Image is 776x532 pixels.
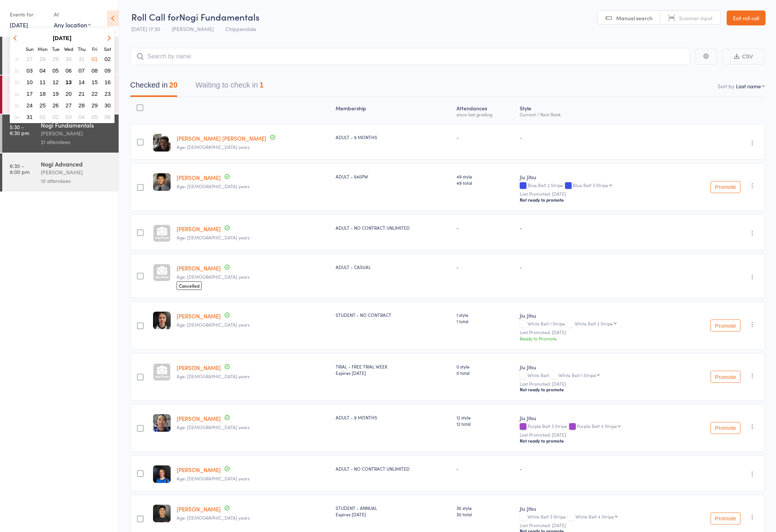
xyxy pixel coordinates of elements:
span: 05 [52,67,59,74]
small: Sunday [26,46,34,52]
div: - [456,264,514,270]
span: 17 [27,91,33,97]
span: 31 [27,114,33,120]
div: - [456,465,514,472]
button: 30 [63,54,74,64]
span: Age: [DEMOGRAPHIC_DATA] years [177,144,250,150]
small: Last Promoted: [DATE] [520,432,675,437]
button: 08 [89,65,101,76]
span: 31 [79,56,85,62]
small: Last Promoted: [DATE] [520,330,675,335]
span: Nogi Fundamentals [179,10,260,23]
div: ADULT - NO CONTRACT UNLIMITED [336,224,450,231]
span: 25 [40,102,46,108]
div: Style [517,101,678,120]
span: 12 [52,79,59,85]
span: Age: [DEMOGRAPHIC_DATA] years [177,475,250,481]
div: ADULT - $40PW [336,173,450,180]
span: 16 [104,79,111,85]
span: 29 [52,56,59,62]
button: Promote [711,319,740,331]
span: 03 [65,114,72,120]
span: 30 [65,56,72,62]
button: 23 [102,89,113,99]
button: Checked in20 [130,77,177,97]
a: 12:00 -1:00 pmFundamentals[PERSON_NAME]9 attendees [2,76,119,114]
span: 15 [92,79,98,85]
button: 15 [89,77,101,87]
a: [PERSON_NAME] [177,225,221,233]
a: 6:30 -8:00 pmNogi Advanced[PERSON_NAME]10 attendees [2,153,119,192]
button: CSV [722,49,765,65]
button: 28 [37,54,49,64]
button: 31 [24,112,36,122]
div: Jiu Jitsu [520,363,675,371]
span: [DATE] 17:30 [131,25,160,33]
button: 30 [102,100,113,110]
button: 21 [76,89,88,99]
button: 04 [76,112,88,122]
div: Last name [736,82,761,90]
button: 27 [63,100,74,110]
div: Nogi Fundamentals [41,121,112,129]
small: Saturday [104,46,111,52]
button: 09 [102,65,113,76]
div: White Belt 2 Stripe [575,321,613,326]
span: Age: [DEMOGRAPHIC_DATA] years [177,273,250,280]
span: Roll Call for [131,10,179,23]
img: image1746693941.png [153,465,171,483]
div: since last grading [456,112,514,117]
input: Search by name [130,48,690,65]
button: 02 [50,112,61,122]
div: Nogi Advanced [41,160,112,168]
span: Scanner input [679,14,713,22]
button: 14 [76,77,88,87]
div: Not ready to promote [520,197,675,203]
a: [PERSON_NAME] [PERSON_NAME] [177,134,266,142]
div: Jiu Jitsu [520,414,675,422]
label: Sort by [718,82,734,90]
span: Age: [DEMOGRAPHIC_DATA] years [177,514,250,521]
div: At [54,8,91,21]
span: 49 style [456,173,514,180]
span: 03 [27,67,33,74]
span: 23 [104,91,111,97]
button: 17 [24,89,36,99]
button: 22 [89,89,101,99]
button: 04 [37,65,49,76]
span: 12 total [456,421,514,427]
div: Any location [54,21,91,29]
button: Promote [711,181,740,193]
span: 14 [79,79,85,85]
div: Jiu Jitsu [520,505,675,512]
span: 01 [92,56,98,62]
button: 29 [50,54,61,64]
div: STUDENT - NO CONTRACT [336,312,450,318]
a: Exit roll call [727,10,766,25]
span: 07 [79,67,85,74]
div: Purple Belt 3 Stripe [520,424,675,430]
button: 28 [76,100,88,110]
span: Age: [DEMOGRAPHIC_DATA] years [177,183,250,189]
div: White Belt 1 Stripe [520,321,675,327]
span: Manual search [616,14,653,22]
span: 06 [104,114,111,120]
span: Age: [DEMOGRAPHIC_DATA] years [177,424,250,430]
div: Current / Next Rank [520,112,675,117]
a: [PERSON_NAME] [177,505,221,513]
img: image1748936378.png [153,312,171,329]
span: 28 [79,102,85,108]
span: 49 total [456,180,514,186]
span: 21 [79,91,85,97]
div: White Belt [520,373,675,379]
span: Cancelled [177,281,202,290]
div: 10 attendees [41,177,112,185]
div: Ready to Promote [520,335,675,342]
button: 13 [63,77,74,87]
button: 29 [89,100,101,110]
em: 32 [14,68,19,74]
span: 09 [104,67,111,74]
div: - [456,224,514,231]
a: [PERSON_NAME] [177,466,221,474]
span: 1 style [456,312,514,318]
